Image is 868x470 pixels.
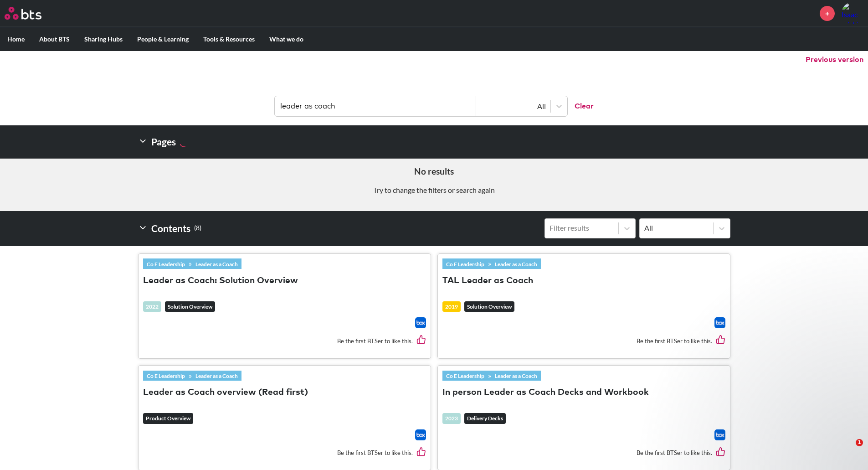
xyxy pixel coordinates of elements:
[143,301,161,312] div: 2022
[464,301,514,312] em: Solution Overview
[143,275,298,287] button: Leader as Coach: Solution Overview
[464,413,506,424] em: Delivery Decks
[262,27,311,51] label: What we do
[138,133,189,151] h2: Pages
[442,387,649,399] button: In person Leader as Coach Decks and Workbook
[165,301,215,312] em: Solution Overview
[275,96,476,116] input: Find contents, pages and demos...
[442,440,725,465] div: Be the first BTSer to like this.
[415,317,426,328] img: Box logo
[856,439,863,446] span: 1
[143,328,426,353] div: Be the first BTSer to like this.
[192,259,241,269] a: Leader as a Coach
[143,440,426,465] div: Be the first BTSer to like this.
[491,371,541,381] a: Leader as a Coach
[196,27,262,51] label: Tools & Resources
[442,328,725,353] div: Be the first BTSer to like this.
[415,429,426,440] a: Download file from Box
[130,27,196,51] label: People & Learning
[143,258,241,269] div: »
[644,223,709,233] div: All
[442,371,488,381] a: Co E Leadership
[415,317,426,328] a: Download file from Box
[143,371,241,381] div: »
[442,301,461,312] div: 2019
[442,258,541,269] div: »
[806,55,863,65] button: Previous version
[442,371,541,381] div: »
[442,259,488,269] a: Co E Leadership
[442,413,461,424] div: 2023
[143,259,189,269] a: Co E Leadership
[5,7,41,20] img: BTS Logo
[686,284,868,445] iframe: Intercom notifications message
[192,371,241,381] a: Leader as a Coach
[837,439,859,461] iframe: Intercom live chat
[481,101,546,111] div: All
[143,413,193,424] em: Product Overview
[194,222,201,234] small: ( 8 )
[491,259,541,269] a: Leader as a Coach
[77,27,130,51] label: Sharing Hubs
[567,96,594,116] button: Clear
[842,2,863,24] img: Isaac Webb
[842,2,863,24] a: Profile
[143,387,308,399] button: Leader as Coach overview (Read first)
[32,27,77,51] label: About BTS
[5,7,58,20] a: Go home
[7,185,861,195] p: Try to change the filters or search again
[143,371,189,381] a: Co E Leadership
[7,165,861,178] h5: No results
[442,275,533,287] button: TAL Leader as Coach
[415,429,426,440] img: Box logo
[550,223,614,233] div: Filter results
[820,6,835,21] a: +
[138,218,201,238] h2: Contents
